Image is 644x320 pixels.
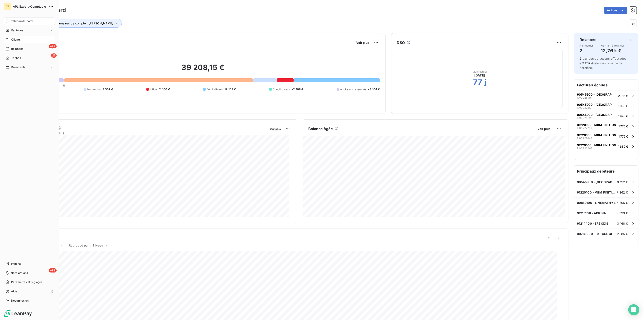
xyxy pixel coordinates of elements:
span: Paiements [11,65,25,69]
span: Imports [11,262,21,266]
img: Logo LeanPay [4,310,32,317]
span: 91220100 - MBM FINITION [577,133,616,137]
button: 91220100 - MBM FINITIONFAC 2272921 775 € [574,121,638,131]
span: Clients [11,38,20,42]
span: 5 399 € [617,211,628,215]
span: 1 998 € [618,104,628,108]
span: 90785000 - PARAGE CHARPENTE [577,232,617,236]
span: 7 362 € [617,191,628,194]
span: 2 816 € [618,94,628,98]
button: 91220100 - MBM FINITIONFAC 2278491 775 € [574,131,638,141]
button: 90545900 - [GEOGRAPHIC_DATA][PERSON_NAME]FAC 2278101 998 € [574,101,638,111]
span: 1 680 € [618,145,628,148]
h2: j [484,78,486,87]
span: Montant à relancer [601,44,624,47]
span: 91220100 - MBM FINITION [577,143,616,147]
span: Crédit divers [273,87,290,91]
span: -2 168 € [292,87,303,91]
span: FAC 228329 [577,117,592,119]
span: Voir plus [356,41,369,44]
span: Relances [11,47,23,51]
h2: 39 208,15 € [26,63,380,77]
span: Chiffre d'affaires mensuel [26,131,267,135]
span: 25 [51,53,57,58]
span: À effectuer [580,44,593,47]
span: FAC 223482 [577,147,592,150]
span: FAC 227810 [577,106,592,109]
h6: Factures échues [574,79,638,91]
span: Voir plus [537,127,550,131]
span: 9 212 € [617,180,628,184]
span: 2 400 € [159,87,170,91]
span: Niveau [93,244,103,247]
span: 9 232 € [582,61,593,65]
span: Tableau de bord [11,19,32,23]
span: 2 185 € [617,232,628,236]
span: 90859100 - LINEMATHYS [577,201,616,205]
span: relances ou actions effectuées et relancés la semaine dernière. [580,57,627,70]
button: 90545900 - [GEOGRAPHIC_DATA][PERSON_NAME]FAC 2281462 816 € [574,91,638,101]
button: Voir plus [536,127,552,131]
span: 90545900 - [GEOGRAPHIC_DATA][PERSON_NAME] [577,180,617,184]
span: Regroupé par : [69,244,91,247]
span: Mois actuel [473,70,487,73]
h4: 12,76 k € [601,47,624,54]
span: 1 998 € [618,114,628,118]
span: Non-échu [87,87,101,91]
span: 91214400 - ERBODIS [577,222,609,225]
span: Factures [11,28,23,32]
button: Voir plus [269,127,282,131]
span: 90545900 - [GEOGRAPHIC_DATA][PERSON_NAME] [577,113,616,117]
span: Tâches [11,56,21,60]
div: AE [4,3,11,10]
button: Actions [604,7,627,14]
h6: Balance âgée [309,126,333,132]
span: 1 775 € [618,124,628,128]
span: FAC 227292 [577,127,592,129]
span: FAC 228146 [577,96,592,99]
span: Déconnexion [11,299,29,303]
span: Notifications [11,271,28,275]
h2: 77 [473,78,482,87]
div: Open Intercom Messenger [628,304,639,315]
span: Avoirs non associés [340,87,367,91]
a: Aide [4,288,55,295]
span: 2 [580,57,581,60]
span: 3 337 € [102,87,113,91]
span: 1 775 € [618,135,628,138]
span: 0 [63,84,65,87]
button: Voir plus [355,41,371,45]
span: 90545900 - [GEOGRAPHIC_DATA][PERSON_NAME] [577,93,616,96]
span: [DATE] [474,73,485,78]
span: 12 149 € [224,87,236,91]
button: 90545900 - [GEOGRAPHIC_DATA][PERSON_NAME]FAC 2283291 998 € [574,111,638,121]
button: 91220100 - MBM FINITIONFAC 2234821 680 € [574,141,638,151]
h6: Principaux débiteurs [574,166,638,177]
span: Litige [150,87,157,91]
span: +99 [49,44,57,48]
h6: Relances [580,37,596,42]
span: 91215100 - ADRINA [577,211,606,215]
span: 91220100 - MBM FINITION [577,123,616,127]
span: APL Expert-Comptable [13,5,46,8]
span: Paramètres et réglages [11,280,42,284]
span: 3 168 € [617,222,628,225]
span: Gestionnaires de compte : [PERSON_NAME] [50,21,113,25]
button: Gestionnaires de compte : [PERSON_NAME] [43,19,122,28]
span: Débit divers [207,87,223,91]
span: 90545900 - [GEOGRAPHIC_DATA][PERSON_NAME] [577,103,616,106]
span: Voir plus [270,127,281,131]
span: -3 164 € [368,87,380,91]
span: 6 706 € [617,201,628,205]
h6: DSO [397,40,405,45]
span: +99 [49,268,57,273]
span: FAC 227849 [577,137,592,140]
span: 91220100 - MBM FINITION [577,191,617,194]
span: Aide [11,289,17,294]
h4: 2 [580,47,593,54]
